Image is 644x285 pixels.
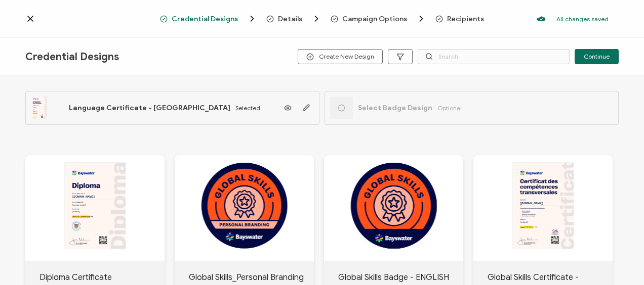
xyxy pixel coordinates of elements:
[447,15,484,23] span: Recipients
[160,14,257,24] span: Credential Designs
[418,49,570,64] input: Search
[266,14,321,24] span: Details
[189,271,314,283] div: Global Skills_Personal Branding
[172,15,238,23] span: Credential Designs
[278,15,302,23] span: Details
[593,236,644,285] iframe: Chat Widget
[39,271,165,283] div: Diploma Certificate
[69,104,230,112] span: Language Certificate - [GEOGRAPHIC_DATA]
[342,15,407,23] span: Campaign Options
[235,104,260,112] span: Selected
[556,15,609,23] p: All changes saved
[331,14,426,24] span: Campaign Options
[437,104,462,112] span: Optional
[298,49,383,64] button: Create New Design
[338,271,464,283] div: Global Skills Badge - ENGLISH
[584,54,610,60] span: Continue
[306,53,374,61] span: Create New Design
[435,15,484,23] span: Recipients
[160,14,484,24] div: Breadcrumb
[25,51,119,63] span: Credential Designs
[575,49,619,64] button: Continue
[358,104,432,112] span: Select Badge Design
